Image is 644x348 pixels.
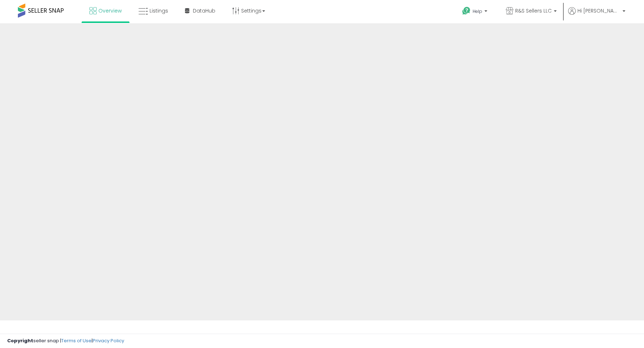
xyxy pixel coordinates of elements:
[462,6,471,15] i: Get Help
[473,8,482,14] span: Help
[98,7,122,14] span: Overview
[193,7,215,14] span: DataHub
[150,7,168,14] span: Listings
[577,7,620,14] span: Hi [PERSON_NAME]
[515,7,552,14] span: R&S Sellers LLC
[457,1,494,23] a: Help
[568,7,625,23] a: Hi [PERSON_NAME]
